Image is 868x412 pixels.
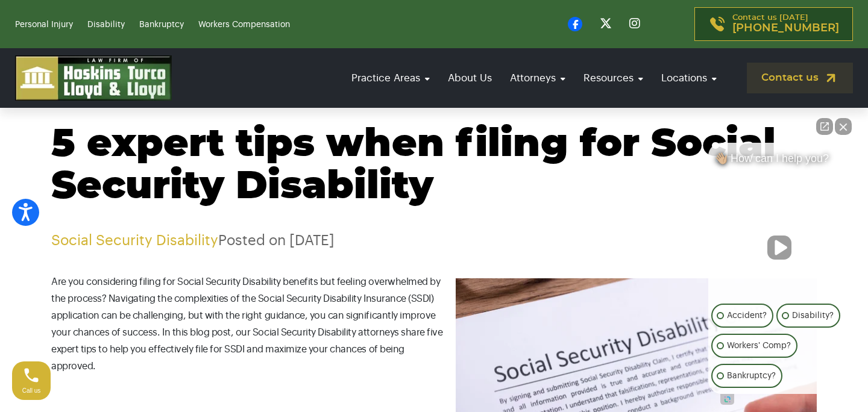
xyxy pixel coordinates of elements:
a: Locations [655,61,723,95]
a: Open direct chat [816,118,833,135]
div: 👋🏼 How can I help you? [708,152,850,171]
a: Personal Injury [15,20,73,29]
a: Social Security Disability [51,233,218,248]
a: Workers Compensation [198,20,290,29]
a: About Us [442,61,498,95]
a: Practice Areas [345,61,436,95]
a: Disability [87,20,125,29]
p: Disability? [792,308,834,323]
a: Open intaker chat [720,394,734,405]
img: logo [15,55,172,101]
button: Unmute video [767,236,791,260]
p: Posted on [DATE] [51,232,817,249]
a: Attorneys [504,61,571,95]
a: Resources [577,61,649,95]
p: Are you considering filing for Social Security Disability benefits but feeling overwhelmed by the... [51,273,817,375]
span: [PHONE_NUMBER] [732,22,839,34]
span: Call us [22,387,41,394]
a: Bankruptcy [139,20,184,29]
a: Contact us [747,63,853,93]
button: Close Intaker Chat Widget [835,118,852,135]
a: Contact us [DATE][PHONE_NUMBER] [694,7,853,41]
p: Workers' Comp? [727,339,791,353]
h1: 5 expert tips when filing for Social Security Disability [51,123,817,208]
p: Accident? [727,308,767,323]
p: Bankruptcy? [727,369,776,383]
p: Contact us [DATE] [732,14,839,34]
